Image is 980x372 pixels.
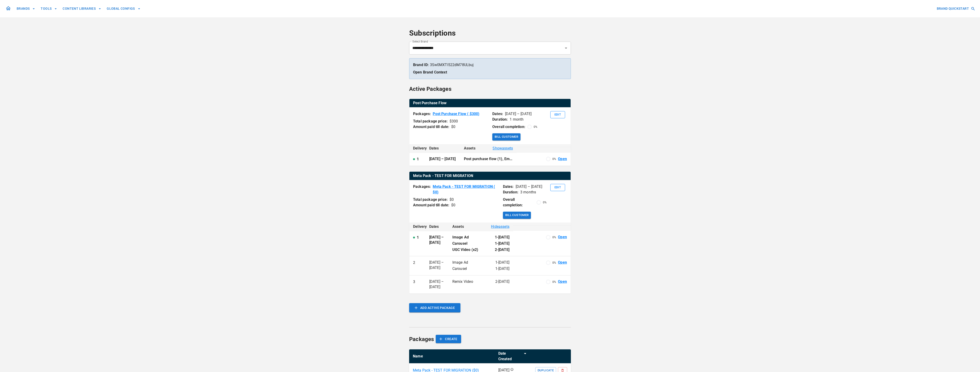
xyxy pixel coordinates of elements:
[433,111,479,117] a: Post Purchase Flow ( $300)
[492,124,525,130] p: Overall completion:
[409,172,571,180] table: active packages table
[558,279,567,284] a: Open
[516,184,542,189] p: [DATE] – [DATE]
[451,124,455,130] div: $ 0
[498,351,520,362] div: Date Created
[409,99,571,107] th: Post Purchase Flow
[452,235,469,240] p: Image Ad
[558,156,567,162] a: Open
[413,197,448,202] p: Total package price:
[413,279,415,285] p: 3
[417,235,419,240] p: 1
[426,223,449,231] th: Dates
[520,189,536,195] p: 3 months
[552,235,556,239] p: 0 %
[409,223,426,231] th: Delivery
[426,275,449,294] td: [DATE] – [DATE]
[503,184,514,189] p: Dates:
[417,156,419,162] p: 1
[552,157,556,161] p: 0 %
[413,184,431,195] p: Packages:
[450,197,454,202] div: $ 0
[413,124,449,130] p: Amount paid till date:
[558,235,567,240] a: Open
[452,266,467,271] p: Carousel
[464,156,513,162] p: Post purchase flow (1), Email setup (1)
[413,62,567,68] p: 3Sw0MXTl522dM78ULbuj
[492,133,520,140] button: Bill Customer
[409,85,451,93] h6: Active Packages
[105,4,142,13] button: GLOBAL CONFIGS
[491,224,509,229] span: Hide assets
[452,241,467,246] p: Carousel
[409,335,434,344] h6: Packages
[452,247,478,253] p: UGC Video (x2)
[495,266,509,271] p: 1 - [DATE]
[409,172,571,180] th: Meta Pack - TEST FOR MIGRATION
[409,303,460,312] button: ADD ACTIVE PACKAGE
[505,111,532,117] p: [DATE] – [DATE]
[495,260,509,265] p: 1 - [DATE]
[413,202,449,208] p: Amount paid till date:
[61,4,103,13] button: CONTENT LIBRARIES
[558,260,567,265] a: Open
[452,260,468,265] p: Image Ad
[464,146,513,151] div: Assets
[426,144,460,153] th: Dates
[495,241,509,246] p: 1 - [DATE]
[495,247,509,253] p: 2 - [DATE]
[552,261,556,265] p: 0 %
[409,349,495,363] th: Name
[409,144,426,153] th: Delivery
[413,111,431,117] p: Packages:
[510,117,523,122] p: 1 month
[426,256,449,275] td: [DATE] – [DATE]
[426,231,449,256] td: [DATE] – [DATE]
[534,125,537,129] p: 0 %
[413,119,448,124] p: Total package price:
[550,184,565,191] button: Edit
[413,70,447,74] a: Open Brand Context
[413,260,415,265] p: 2
[409,29,571,38] h4: Subscriptions
[436,335,461,343] button: CREATE
[409,99,571,107] table: active packages table
[495,235,509,240] p: 1 - [DATE]
[450,119,458,124] div: $ 300
[413,63,429,67] strong: Brand ID:
[39,4,59,13] button: TOOLS
[451,202,455,208] div: $ 0
[563,45,569,51] button: Open
[452,279,473,284] p: Remix Video
[503,197,535,208] p: Overall completion:
[426,153,460,166] td: [DATE] – [DATE]
[452,224,509,229] div: Assets
[493,146,513,151] span: Show assets
[433,184,499,195] a: Meta Pack - TEST FOR MIGRATION ( $0)
[495,279,509,284] p: 2 - [DATE]
[550,111,565,118] button: Edit
[935,4,976,13] button: BRAND QUICKSTART
[492,111,503,117] p: Dates:
[412,40,428,43] label: Select Brand
[15,4,37,13] button: BRANDS
[543,200,547,204] p: 0 %
[503,189,518,195] p: Duration:
[503,212,531,219] button: Bill Customer
[492,117,508,122] p: Duration:
[552,280,556,284] p: 0 %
